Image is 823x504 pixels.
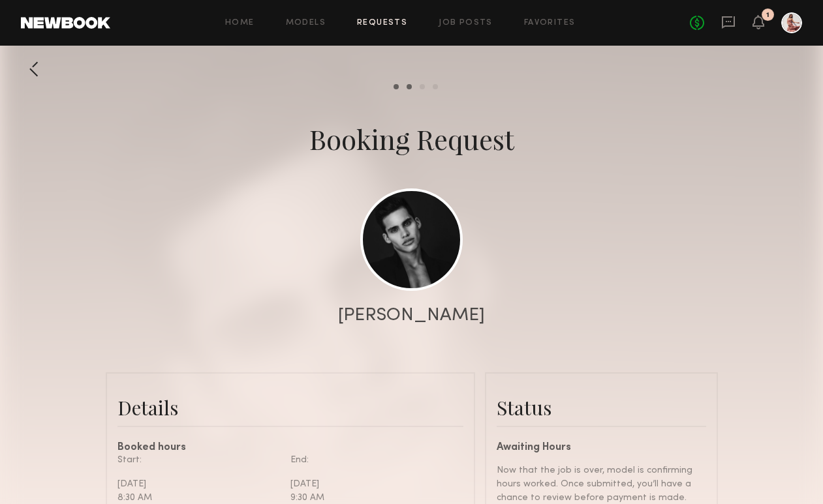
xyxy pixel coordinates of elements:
a: Job Posts [439,19,493,27]
a: Home [225,19,255,27]
div: Awaiting Hours [497,443,706,453]
div: Booked hours [117,443,463,453]
div: Start: [117,453,281,467]
div: Booking Request [309,121,514,157]
div: End: [290,453,454,467]
div: Details [117,394,463,421]
a: Requests [357,19,407,27]
a: Models [286,19,326,27]
a: Favorites [524,19,576,27]
div: [PERSON_NAME] [338,306,485,325]
div: [DATE] [290,477,454,491]
div: Status [497,394,706,421]
div: [DATE] [117,477,281,491]
div: 1 [766,12,769,19]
